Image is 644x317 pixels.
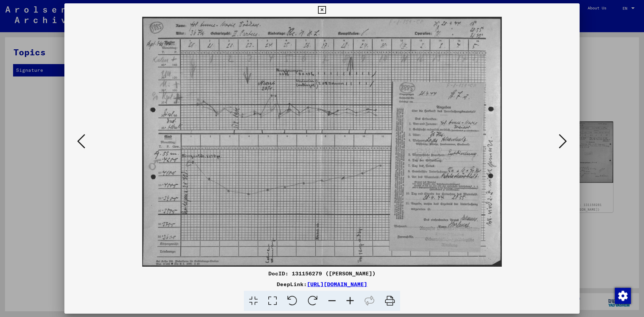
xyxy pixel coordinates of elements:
[615,288,631,304] img: Change consent
[87,17,557,267] img: 001.jpg
[307,281,367,287] a: [URL][DOMAIN_NAME]
[614,287,631,304] div: Change consent
[64,280,580,288] div: DeepLink:
[64,269,580,277] div: DocID: 131156279 ([PERSON_NAME])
